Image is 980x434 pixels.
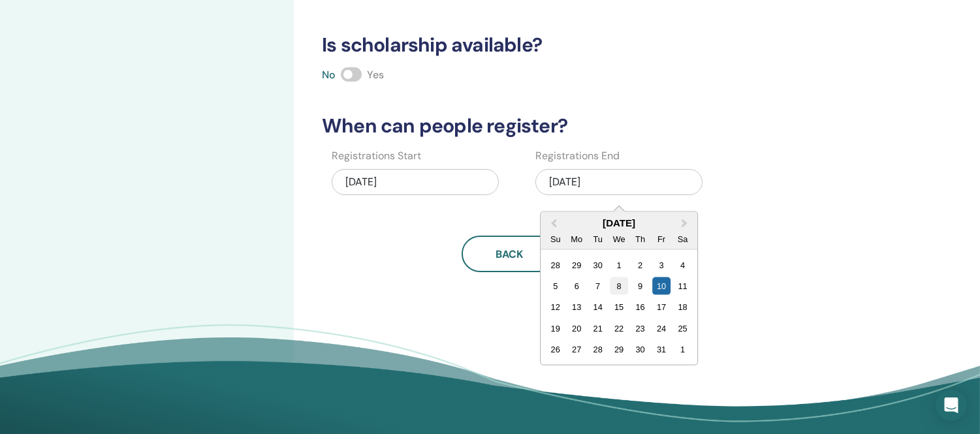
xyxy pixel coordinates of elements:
[674,256,691,273] div: Choose Saturday, October 4th, 2025
[610,256,628,273] div: Choose Wednesday, October 1st, 2025
[589,320,607,337] div: Choose Tuesday, October 21st, 2025
[314,114,842,138] h3: When can people register?
[535,148,620,164] label: Registrations End
[568,298,586,316] div: Choose Monday, October 13th, 2025
[653,298,671,316] div: Choose Friday, October 17th, 2025
[535,169,703,195] div: [DATE]
[631,320,649,337] div: Choose Thursday, October 23rd, 2025
[610,341,628,358] div: Choose Wednesday, October 29th, 2025
[332,148,421,164] label: Registrations Start
[568,277,586,295] div: Choose Monday, October 6th, 2025
[589,298,607,316] div: Choose Tuesday, October 14th, 2025
[674,320,691,337] div: Choose Saturday, October 25th, 2025
[631,256,649,273] div: Choose Thursday, October 2nd, 2025
[589,341,607,358] div: Choose Tuesday, October 28th, 2025
[653,320,671,337] div: Choose Friday, October 24th, 2025
[568,256,586,273] div: Choose Monday, September 29th, 2025
[653,277,671,295] div: Choose Friday, October 10th, 2025
[322,68,336,82] span: No
[568,320,586,337] div: Choose Monday, October 20th, 2025
[610,298,628,316] div: Choose Wednesday, October 15th, 2025
[546,298,564,316] div: Choose Sunday, October 12th, 2025
[675,213,696,234] button: Next Month
[540,211,698,365] div: Choose Date
[610,320,628,337] div: Choose Wednesday, October 22nd, 2025
[367,68,384,82] span: Yes
[631,298,649,316] div: Choose Thursday, October 16th, 2025
[546,256,564,273] div: Choose Sunday, September 28th, 2025
[546,341,564,358] div: Choose Sunday, October 26th, 2025
[314,33,842,57] h3: Is scholarship available?
[631,277,649,295] div: Choose Thursday, October 9th, 2025
[546,277,564,295] div: Choose Sunday, October 5th, 2025
[653,256,671,273] div: Choose Friday, October 3rd, 2025
[496,247,523,261] span: Back
[568,230,586,247] div: Mo
[631,230,649,247] div: Th
[610,230,628,247] div: We
[936,390,967,421] div: Open Intercom Messenger
[653,341,671,358] div: Choose Friday, October 31st, 2025
[546,230,564,247] div: Su
[589,230,607,247] div: Tu
[332,169,499,195] div: [DATE]
[541,217,697,228] div: [DATE]
[542,213,563,234] button: Previous Month
[674,341,691,358] div: Choose Saturday, November 1st, 2025
[545,255,693,360] div: Month October, 2025
[568,341,586,358] div: Choose Monday, October 27th, 2025
[462,236,557,272] button: Back
[653,230,671,247] div: Fr
[631,341,649,358] div: Choose Thursday, October 30th, 2025
[589,277,607,295] div: Choose Tuesday, October 7th, 2025
[674,277,691,295] div: Choose Saturday, October 11th, 2025
[589,256,607,273] div: Choose Tuesday, September 30th, 2025
[674,298,691,316] div: Choose Saturday, October 18th, 2025
[610,277,628,295] div: Choose Wednesday, October 8th, 2025
[546,320,564,337] div: Choose Sunday, October 19th, 2025
[674,230,691,247] div: Sa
